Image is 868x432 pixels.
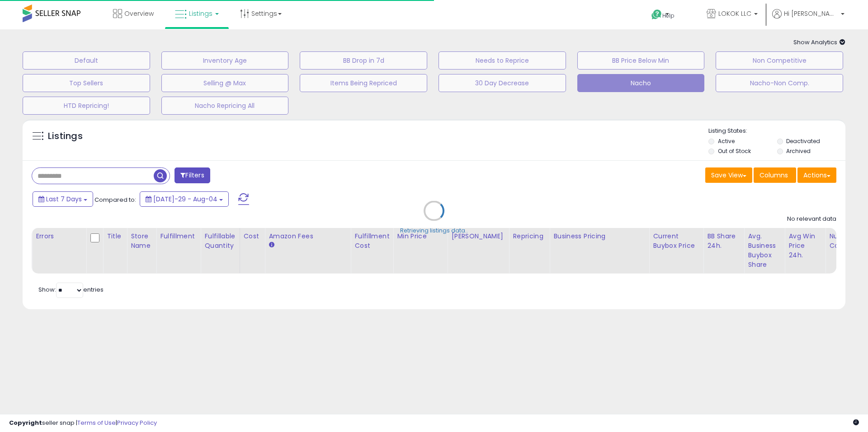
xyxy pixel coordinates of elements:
button: BB Price Below Min [577,51,705,70]
button: Needs to Reprice [439,51,566,70]
span: Hi [PERSON_NAME] [784,9,838,18]
button: Inventory Age [161,51,289,70]
button: BB Drop in 7d [300,51,427,70]
a: Hi [PERSON_NAME] [772,9,844,29]
button: Default [23,51,150,70]
button: HTD Repricing! [23,97,150,115]
button: Nacho [577,74,705,92]
button: Nacho-Non Comp. [716,74,843,92]
span: Help [662,12,675,19]
span: Listings [189,9,212,18]
div: Retrieving listings data.. [400,227,468,235]
span: Show Analytics [793,38,845,46]
button: 30 Day Decrease [439,74,566,92]
button: Non Competitive [716,51,843,70]
button: Top Sellers [23,74,150,92]
button: Nacho Repricing All [161,97,289,115]
a: Help [644,2,692,29]
button: Selling @ Max [161,74,289,92]
span: Overview [124,9,154,18]
button: Items Being Repriced [300,74,427,92]
i: Get Help [651,9,662,20]
span: LOKOK LLC [718,9,751,18]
